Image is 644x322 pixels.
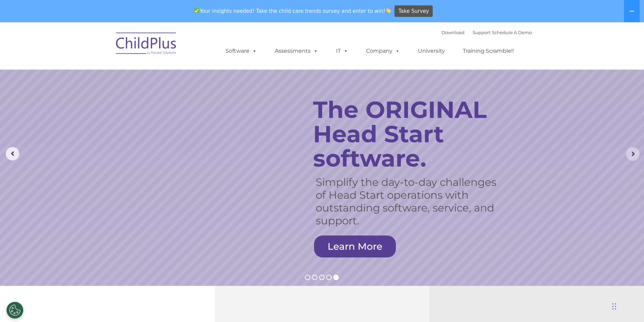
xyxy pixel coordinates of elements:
button: Cookies Settings [6,302,23,319]
div: Drag [612,296,616,317]
img: ✅ [194,8,199,13]
a: Training Scramble!! [456,44,521,58]
font: | [442,30,532,35]
a: Assessments [268,44,325,58]
span: Last name [94,45,115,50]
a: Download [442,30,464,35]
span: Your insights needed! Take the child care trends survey and enter to win! [191,4,394,18]
a: Software [219,44,264,58]
iframe: Chat Widget [533,249,644,322]
span: Phone number [94,72,123,77]
a: Learn More [314,236,396,257]
img: 👏 [386,8,391,13]
a: IT [329,44,355,58]
a: Company [359,44,407,58]
rs-layer: The ORIGINAL Head Start software. [313,97,514,170]
span: Take Survey [399,5,429,17]
a: University [411,44,452,58]
a: Support [473,30,491,35]
a: Take Survey [395,5,433,17]
a: Schedule A Demo [492,30,532,35]
rs-layer: Simplify the day-to-day challenges of Head Start operations with outstanding software, service, a... [316,176,504,227]
img: ChildPlus by Procare Solutions [113,28,180,61]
